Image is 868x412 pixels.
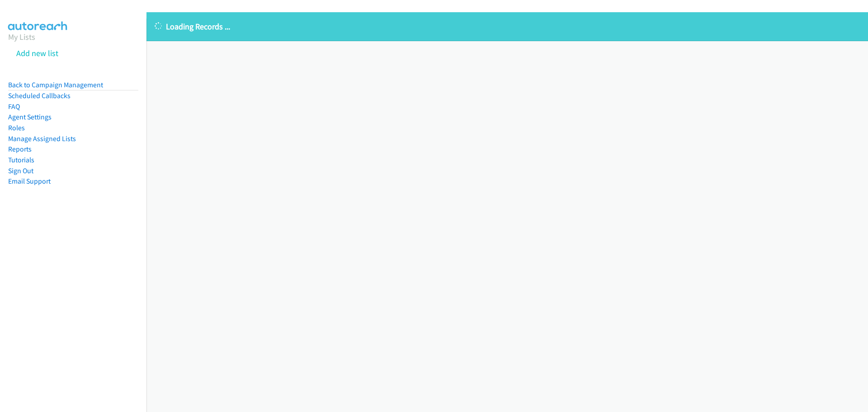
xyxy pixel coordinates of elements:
[8,145,32,153] a: Reports
[8,134,76,143] a: Manage Assigned Lists
[8,166,33,175] a: Sign Out
[16,48,58,58] a: Add new list
[8,91,71,100] a: Scheduled Callbacks
[8,156,34,164] a: Tutorials
[155,20,860,33] p: Loading Records ...
[8,81,103,89] a: Back to Campaign Management
[8,102,20,111] a: FAQ
[8,113,52,121] a: Agent Settings
[8,123,25,132] a: Roles
[8,32,35,42] a: My Lists
[8,177,51,185] a: Email Support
